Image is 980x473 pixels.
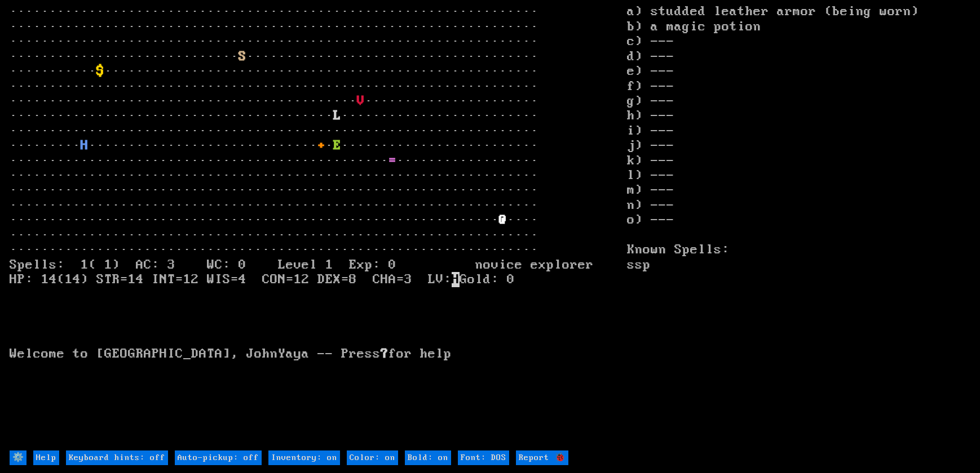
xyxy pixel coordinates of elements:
input: Color: on [347,450,398,465]
larn: ··································································· ·····························... [10,5,627,449]
input: Font: DOS [458,450,509,465]
mark: H [452,272,460,287]
input: Help [33,450,59,465]
font: $ [96,64,104,79]
font: H [81,138,89,153]
font: E [333,138,341,153]
input: Keyboard hints: off [66,450,168,465]
b: ? [381,346,389,362]
font: @ [499,212,507,227]
font: + [317,138,325,153]
font: L [333,108,341,123]
input: ⚙️ [10,450,27,465]
stats: a) studded leather armor (being worn) b) a magic potion c) --- d) --- e) --- f) --- g) --- h) ---... [627,5,970,449]
input: Report 🐞 [516,450,568,465]
font: V [357,93,365,109]
font: = [389,153,396,168]
input: Inventory: on [268,450,340,465]
input: Auto-pickup: off [175,450,262,465]
input: Bold: on [405,450,451,465]
font: S [239,49,246,64]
